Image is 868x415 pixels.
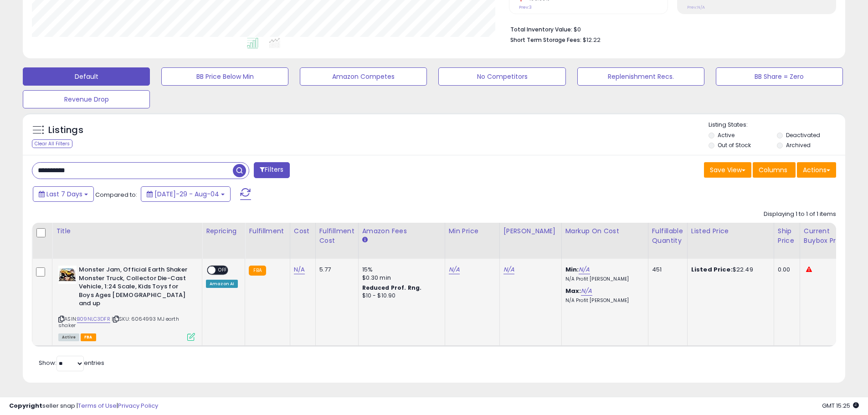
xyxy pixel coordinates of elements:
[294,265,305,274] a: N/A
[362,236,368,244] small: Amazon Fees.
[778,266,793,274] div: 0.00
[33,186,94,202] button: Last 7 Days
[565,276,641,282] p: N/A Profit [PERSON_NAME]
[565,226,644,236] div: Markup on Cost
[716,67,843,86] button: BB Share = Zero
[709,121,845,129] p: Listing States:
[362,266,438,274] div: 15%
[154,190,219,199] span: [DATE]-29 - Aug-04
[561,223,648,259] th: The percentage added to the cost of goods (COGS) that forms the calculator for Min & Max prices.
[58,315,179,329] span: | SKU: 6064993 MJ earth shaker
[362,226,441,236] div: Amazon Fees
[216,266,230,274] span: OFF
[797,162,836,178] button: Actions
[32,139,72,148] div: Clear All Filters
[362,274,438,282] div: $0.30 min
[652,266,680,274] div: 451
[58,266,195,340] div: ASIN:
[510,23,829,34] li: $0
[503,226,558,236] div: [PERSON_NAME]
[81,333,96,341] span: FBA
[704,162,751,178] button: Save View
[294,226,312,236] div: Cost
[759,165,787,174] span: Columns
[362,284,422,292] b: Reduced Prof. Rng.
[39,359,104,367] span: Show: entries
[206,280,238,288] div: Amazon AI
[764,210,836,219] div: Displaying 1 to 1 of 1 items
[118,401,158,410] a: Privacy Policy
[687,5,705,10] small: Prev: N/A
[565,265,579,274] b: Min:
[579,265,590,274] a: N/A
[652,226,683,246] div: Fulfillable Quantity
[691,265,733,274] b: Listed Price:
[691,226,770,236] div: Listed Price
[804,226,851,246] div: Current Buybox Price
[249,226,286,236] div: Fulfillment
[753,162,796,178] button: Columns
[300,67,427,86] button: Amazon Competes
[822,401,859,410] span: 2025-08-12 15:25 GMT
[161,67,288,86] button: BB Price Below Min
[581,287,592,296] a: N/A
[249,266,266,276] small: FBA
[786,131,820,139] label: Deactivated
[58,333,79,341] span: All listings currently available for purchase on Amazon
[565,297,641,304] p: N/A Profit [PERSON_NAME]
[56,226,198,236] div: Title
[786,141,811,149] label: Archived
[141,186,231,202] button: [DATE]-29 - Aug-04
[519,5,532,10] small: Prev: 3
[319,266,351,274] div: 5.77
[77,315,110,323] a: B09NLC3DFR
[503,265,514,274] a: N/A
[46,190,82,199] span: Last 7 Days
[48,124,83,137] h5: Listings
[23,67,150,86] button: Default
[718,131,734,139] label: Active
[583,36,601,44] span: $12.22
[778,226,796,246] div: Ship Price
[565,287,581,295] b: Max:
[449,265,460,274] a: N/A
[9,402,158,410] div: seller snap | |
[449,226,496,236] div: Min Price
[58,266,77,284] img: 513tYB8nIVL._SL40_.jpg
[79,266,190,310] b: Monster Jam, Official Earth Shaker Monster Truck, Collector Die-Cast Vehicle, 1:24 Scale, Kids To...
[362,292,438,300] div: $10 - $10.90
[438,67,565,86] button: No Competitors
[23,90,150,108] button: Revenue Drop
[254,162,289,178] button: Filters
[577,67,704,86] button: Replenishment Recs.
[95,190,137,199] span: Compared to:
[78,401,117,410] a: Terms of Use
[691,266,767,274] div: $22.49
[9,401,42,410] strong: Copyright
[510,26,572,33] b: Total Inventory Value:
[319,226,354,246] div: Fulfillment Cost
[718,141,751,149] label: Out of Stock
[206,226,241,236] div: Repricing
[510,36,581,44] b: Short Term Storage Fees:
